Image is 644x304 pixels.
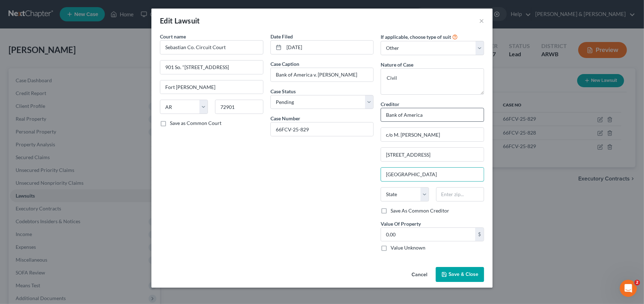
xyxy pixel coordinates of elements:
[634,280,640,285] span: 2
[381,108,484,122] input: Search creditor by name...
[215,100,263,114] input: Enter zip...
[475,228,484,241] div: $
[381,168,484,181] input: Enter city...
[381,33,451,41] label: If applicable, choose type of suit
[381,61,413,68] label: Nature of Case
[271,68,374,82] input: --
[436,267,484,282] button: Save & Close
[175,16,200,25] span: Lawsuit
[160,61,263,74] input: Enter address...
[381,128,484,141] input: Enter address...
[391,207,449,214] label: Save As Common Creditor
[270,115,300,122] label: Case Number
[284,41,374,54] input: MM/DD/YYYY
[449,271,478,277] span: Save & Close
[160,80,263,94] input: Enter city...
[270,60,299,68] label: Case Caption
[160,40,263,54] input: Search court by name...
[436,187,484,201] input: Enter zip...
[381,148,484,161] input: Apt, Suite, etc...
[170,120,221,127] label: Save as Common Court
[271,122,374,136] input: #
[406,268,433,282] button: Cancel
[391,244,425,251] label: Value Unknown
[381,101,399,107] span: Creditor
[160,33,186,40] span: Court name
[381,220,421,227] label: Value Of Property
[381,228,475,241] input: 0.00
[479,16,484,25] button: ×
[270,88,296,94] span: Case Status
[160,16,173,25] span: Edit
[270,33,293,40] label: Date Filed
[620,280,637,297] iframe: Intercom live chat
